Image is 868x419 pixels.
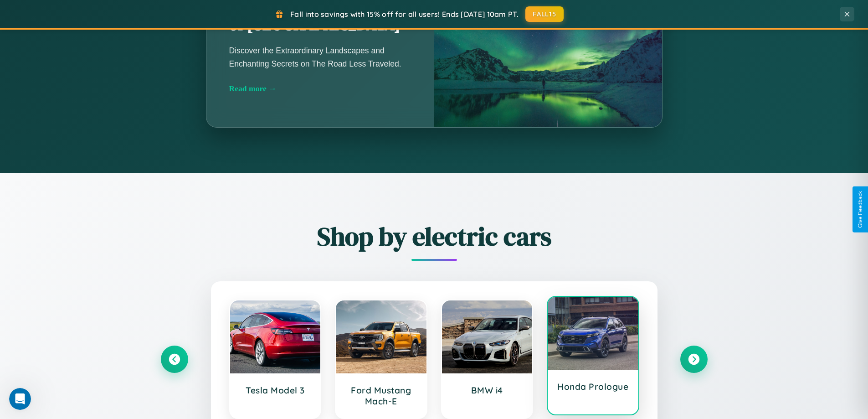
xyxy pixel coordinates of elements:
[229,44,411,70] p: Discover the Extraordinary Landscapes and Enchanting Secrets on The Road Less Traveled.
[290,10,519,19] span: Fall into savings with 15% off for all users! Ends [DATE] 10am PT.
[557,381,629,392] h3: Honda Prologue
[239,385,312,396] h3: Tesla Model 3
[161,219,708,254] h2: Shop by electric cars
[9,388,31,410] iframe: Intercom live chat
[345,385,417,407] h3: Ford Mustang Mach-E
[525,6,564,22] button: FALL15
[229,84,411,93] div: Read more →
[857,191,863,228] div: Give Feedback
[451,385,524,396] h3: BMW i4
